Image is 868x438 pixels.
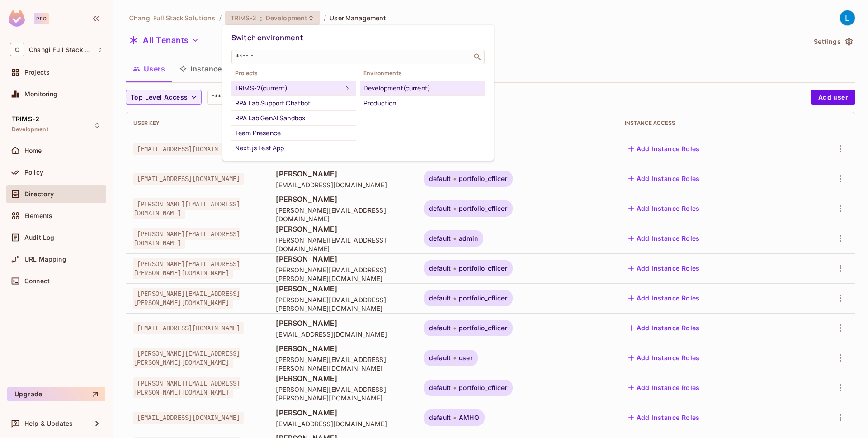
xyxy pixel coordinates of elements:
[231,70,356,77] span: Projects
[360,70,485,77] span: Environments
[235,113,353,124] div: RPA Lab GenAI Sandbox
[231,33,303,43] span: Switch environment
[235,128,353,138] div: Team Presence
[363,98,481,109] div: Production
[235,98,353,109] div: RPA Lab Support Chatbot
[235,143,353,153] div: Next.js Test App
[235,83,342,94] div: TRIMS-2 (current)
[363,83,481,94] div: Development (current)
